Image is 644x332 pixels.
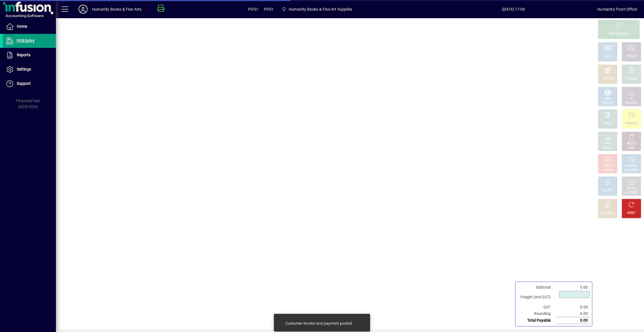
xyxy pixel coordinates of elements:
td: GST [518,304,556,310]
a: Settings [3,62,56,76]
div: RESET [627,211,636,215]
td: 0.00 [556,310,590,317]
div: HOLD [604,164,611,168]
td: Total Payable [518,317,556,324]
span: Humanity Books & Fine Art Supplies [289,5,352,14]
div: Customer invoice and payment posted. [285,321,353,326]
td: 0.00 [556,284,590,291]
div: DELETE [627,142,636,146]
span: Home [17,24,27,29]
div: CHARGE [626,77,637,81]
div: Humanity Front Office [597,5,637,14]
div: PRODUCT [625,121,638,126]
div: ACCOUNT [625,101,638,105]
div: MISC [604,97,611,101]
div: CASH [604,54,611,59]
div: RECALL [627,186,636,191]
button: Profile [74,4,92,14]
div: INVOICES [625,191,637,195]
div: CHEQUE [626,54,637,59]
span: POS1 [264,5,274,14]
td: Rounding [518,310,556,317]
div: PROCESS SALE [609,32,629,36]
td: 0.00 [556,317,590,324]
td: 0.00 [556,304,590,310]
div: PRODUCT [625,164,638,168]
div: INVOICE [602,168,613,172]
span: POS1 [248,5,258,14]
span: POS Entry [17,38,34,43]
span: Reports [17,53,30,57]
a: Support [3,77,56,91]
div: SUMMARY [624,168,638,172]
div: SELECT [603,146,613,150]
span: Support [17,81,31,86]
span: [DATE] 17:00 [430,5,597,14]
a: Reports [3,48,56,62]
div: PRODUCT [601,101,614,105]
div: DISCOUNT [601,211,614,215]
td: Subtotal [518,284,556,291]
div: NOTE [604,121,611,126]
div: EFTPOS [603,77,613,81]
div: PROFIT [603,189,612,193]
a: Home [3,20,56,34]
div: Humanity Books & Fine Arts [92,5,142,14]
td: Freight (Incl GST) [518,291,556,304]
div: PRICE [604,142,612,146]
div: GL [630,97,633,101]
span: Humanity Books & Fine Art Supplies [280,4,354,14]
span: Settings [17,67,31,71]
div: LINE [629,146,634,150]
